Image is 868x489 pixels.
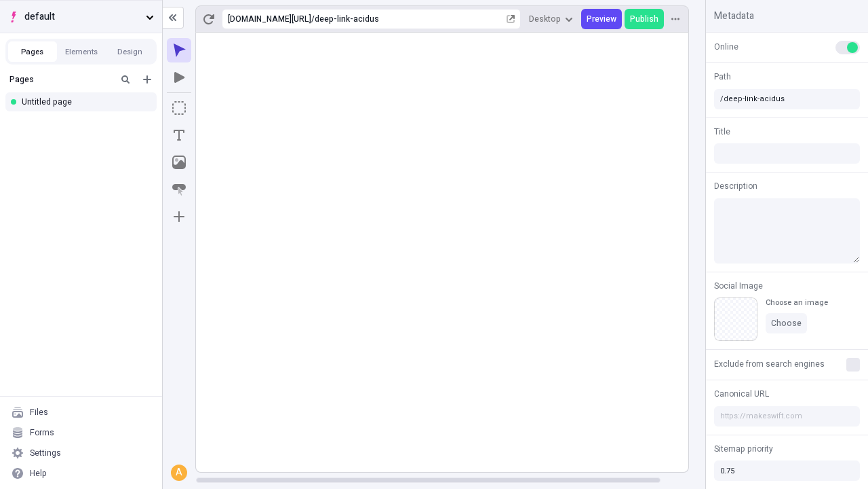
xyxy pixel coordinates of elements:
div: Choose an image [766,297,828,308]
span: Exclude from search engines [714,358,825,370]
button: Pages [8,41,57,62]
button: Preview [581,9,622,29]
div: A [172,466,186,479]
button: Add new [139,71,155,88]
div: Untitled page [22,96,146,107]
span: Online [714,41,738,53]
span: default [24,10,140,24]
div: Settings [30,448,61,458]
button: Box [167,96,191,120]
div: Pages [9,74,112,85]
button: Desktop [524,9,578,29]
button: Elements [57,41,106,62]
span: Description [714,180,757,192]
div: Files [30,407,48,418]
span: Social Image [714,280,763,292]
span: Preview [587,14,616,24]
button: Image [167,150,191,175]
button: Choose [766,313,807,333]
div: [URL][DOMAIN_NAME] [228,14,311,24]
button: Button [167,177,191,202]
button: Design [106,41,155,62]
span: Canonical URL [714,388,769,400]
span: Desktop [529,14,561,24]
span: Path [714,71,731,83]
div: deep-link-acidus [315,14,504,24]
span: Choose [771,318,802,329]
span: Title [714,126,730,138]
div: / [311,14,315,24]
span: Sitemap priority [714,443,773,455]
button: Publish [625,9,664,29]
div: Forms [30,427,54,438]
div: Help [30,468,47,479]
span: Publish [630,14,658,24]
button: Text [167,123,191,147]
input: https://makeswift.com [714,406,860,427]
